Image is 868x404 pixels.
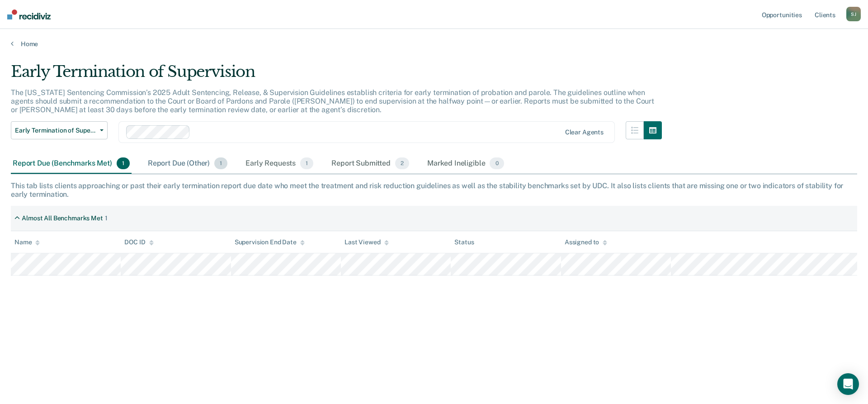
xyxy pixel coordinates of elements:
[837,373,859,395] div: Open Intercom Messenger
[105,214,108,222] div: 1
[565,238,607,246] div: Assigned to
[214,157,227,169] span: 1
[11,154,132,174] div: Report Due (Benchmarks Met)1
[395,157,409,169] span: 2
[344,238,388,246] div: Last Viewed
[490,157,504,169] span: 0
[11,62,662,88] div: Early Termination of Supervision
[11,181,857,199] div: This tab lists clients approaching or past their early termination report due date who meet the t...
[7,10,51,19] img: Recidiviz
[15,127,96,134] span: Early Termination of Supervision
[11,211,111,226] div: Almost All Benchmarks Met1
[425,154,506,174] div: Marked Ineligible0
[124,238,153,246] div: DOC ID
[846,7,861,21] div: S J
[454,238,474,246] div: Status
[235,238,305,246] div: Supervision End Date
[11,88,654,114] p: The [US_STATE] Sentencing Commission’s 2025 Adult Sentencing, Release, & Supervision Guidelines e...
[14,238,40,246] div: Name
[117,157,130,169] span: 1
[11,40,857,48] a: Home
[330,154,411,174] div: Report Submitted2
[846,7,861,21] button: SJ
[300,157,313,169] span: 1
[565,128,604,136] div: Clear agents
[11,121,108,139] button: Early Termination of Supervision
[146,154,229,174] div: Report Due (Other)1
[22,214,103,222] div: Almost All Benchmarks Met
[244,154,315,174] div: Early Requests1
